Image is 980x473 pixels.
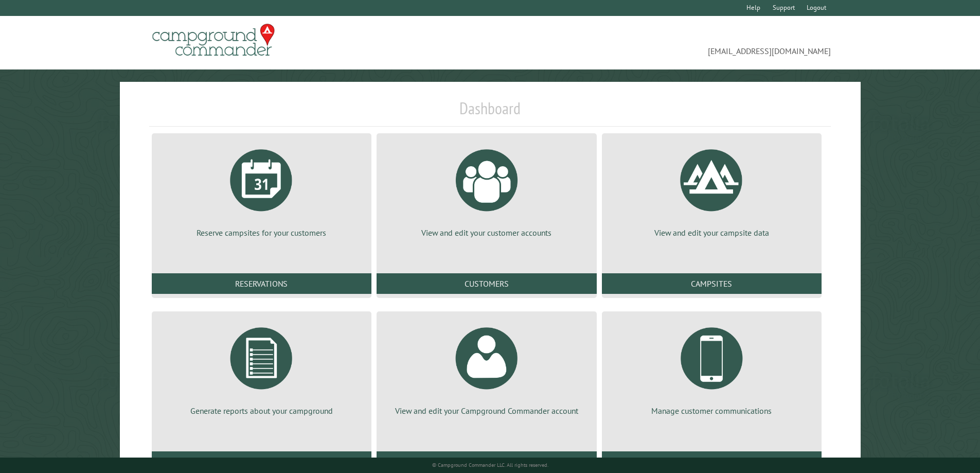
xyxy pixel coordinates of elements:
[602,273,822,294] a: Campsites
[389,142,584,238] a: View and edit your customer accounts
[614,405,809,416] p: Manage customer communications
[389,405,584,416] p: View and edit your Campground Commander account
[149,98,831,127] h1: Dashboard
[614,320,809,416] a: Manage customer communications
[389,227,584,238] p: View and edit your customer accounts
[152,451,371,472] a: Reports
[164,405,359,416] p: Generate reports about your campground
[164,320,359,416] a: Generate reports about your campground
[432,462,548,468] small: © Campground Commander LLC. All rights reserved.
[152,273,371,294] a: Reservations
[490,28,831,57] span: [EMAIL_ADDRESS][DOMAIN_NAME]
[377,273,596,294] a: Customers
[614,227,809,238] p: View and edit your campsite data
[164,142,359,238] a: Reserve campsites for your customers
[377,451,596,472] a: Account
[389,320,584,416] a: View and edit your Campground Commander account
[149,20,278,60] img: Campground Commander
[164,227,359,238] p: Reserve campsites for your customers
[614,142,809,238] a: View and edit your campsite data
[602,451,822,472] a: Communications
